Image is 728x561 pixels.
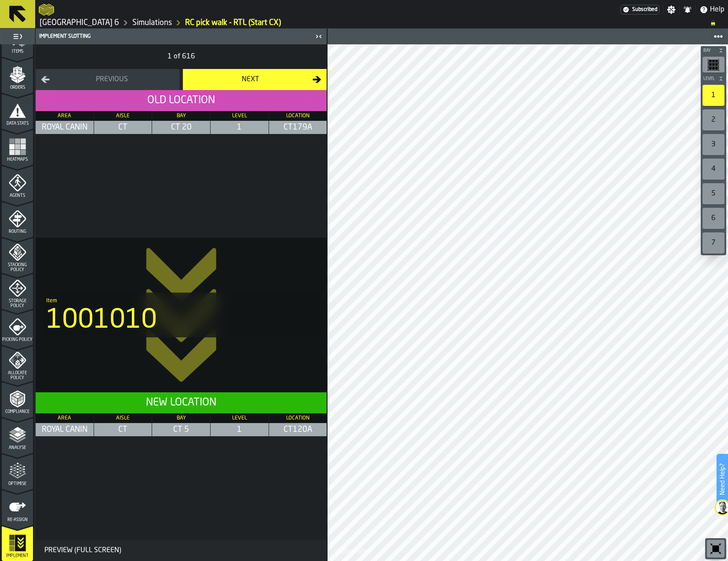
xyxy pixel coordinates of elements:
label: button-toggle-Help [696,4,728,15]
div: button-toolbar-undefined [701,55,726,74]
div: Item [46,298,316,304]
div: 4 [703,159,724,180]
div: 1 [703,85,724,106]
li: menu Orders [2,58,33,93]
label: Need Help? [717,455,727,504]
span: Orders [2,85,33,90]
li: menu Heatmaps [2,130,33,165]
li: menu Implement [2,526,33,561]
span: ROYAL CANIN [37,123,92,132]
li: menu Agents [2,166,33,201]
span: Aisle [116,113,130,119]
span: Subscribed [632,7,657,13]
span: CT 20 [154,123,208,132]
div: Preview (Full Screen) [41,545,125,556]
button: button-Preview (Full Screen) [36,540,130,561]
a: link-to-/wh/i/c197e670-ee8f-4453-bf34-3a307f325547 [132,18,172,28]
span: Location [286,416,309,421]
header: Implement Slotting [36,29,327,44]
div: 2 [703,109,724,130]
li: menu Allocate Policy [2,346,33,381]
div: Previous [50,74,174,85]
span: Location [286,113,309,119]
div: 1001010 [46,308,316,334]
a: link-to-/wh/i/c197e670-ee8f-4453-bf34-3a307f325547 [40,18,119,28]
li: menu Compliance [2,382,33,417]
li: menu Analyse [2,418,33,453]
label: button-toggle-Toggle Full Menu [2,30,33,43]
div: Menu Subscription [620,5,659,14]
span: Re-assign [2,518,33,522]
div: button-toolbar-undefined [701,231,726,255]
label: button-toggle-Settings [663,5,679,14]
div: 3 [703,134,724,155]
div: button-toolbar-undefined [705,538,726,559]
span: Agents [2,193,33,198]
div: button-toolbar-undefined [701,108,726,132]
span: Implement [2,554,33,558]
span: Picking Policy [2,337,33,342]
div: button-toolbar-undefined [701,132,726,157]
label: button-toggle-Notifications [680,5,695,14]
span: Stacking Policy [2,263,33,272]
li: menu Re-assign [2,490,33,525]
div: button-toolbar-undefined [701,206,726,231]
li: menu Routing [2,202,33,237]
div: 6 [703,208,724,229]
span: Level [232,113,247,119]
span: CT [96,123,150,132]
nav: Breadcrumb [39,18,724,28]
svg: Reset zoom and position [709,542,723,556]
li: menu Data Stats [2,94,33,129]
span: Items [2,49,33,54]
div: Implement Slotting [37,33,313,40]
span: CT [96,425,150,434]
div: button-toolbar-undefined [701,83,726,108]
span: Area [58,113,71,119]
span: CT120A [271,425,325,434]
a: logo-header [329,542,379,559]
span: Routing [2,229,33,234]
button: button-Previous [36,69,179,90]
li: menu Optimise [2,454,33,489]
div: 5 [703,183,724,204]
div: button-toolbar-undefined [701,181,726,206]
span: Bay [702,48,717,53]
button: button-Next [183,69,327,90]
span: Analyse [2,445,33,450]
a: link-to-/wh/i/c197e670-ee8f-4453-bf34-3a307f325547/settings/billing [620,5,659,14]
li: menu Stacking Policy [2,238,33,273]
span: ROYAL CANIN [37,425,92,434]
span: Data Stats [2,121,33,126]
a: logo-header [39,2,54,18]
span: CT179A [271,123,325,132]
div: 7 [703,232,724,253]
div: button-toolbar-undefined [701,157,726,181]
span: Compliance [2,409,33,414]
li: menu Storage Policy [2,274,33,309]
header: New Location [36,392,327,413]
li: menu Items [2,22,33,57]
span: Level [702,76,717,81]
button: button- [701,74,726,83]
h2: Old Location [36,90,327,111]
span: Optimise [2,481,33,486]
span: Storage Policy [2,299,33,308]
label: button-toggle-Close me [313,31,325,42]
span: Area [58,416,71,421]
span: Help [710,4,724,15]
span: Allocate Policy [2,371,33,380]
div: Next [188,74,313,85]
span: 1 [212,123,267,132]
span: Heatmaps [2,157,33,162]
li: menu Picking Policy [2,310,33,345]
span: Bay [177,113,186,119]
div: 1 of 616 [36,44,327,69]
button: button- [701,46,726,55]
a: link-to-/wh/i/c197e670-ee8f-4453-bf34-3a307f325547/simulations/3f9de174-4e49-4d21-b5ae-330ffb9a4f55 [185,18,281,28]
